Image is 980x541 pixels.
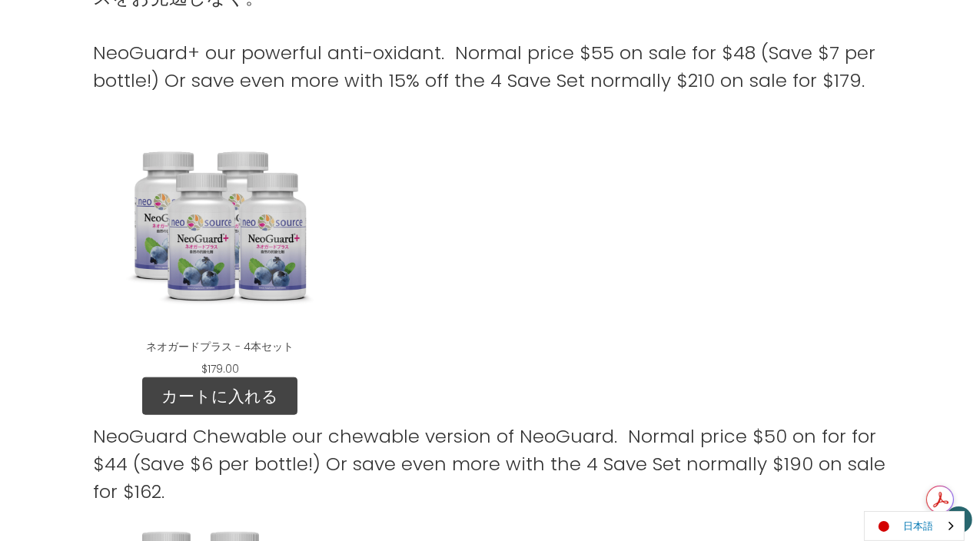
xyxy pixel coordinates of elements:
[146,339,294,354] a: ネオガードプラス - 4本セット
[864,511,965,541] div: Language
[864,511,965,541] aside: Language selected: 日本語
[93,122,347,377] div: NeoGuard Plus - 4 Save Set
[142,377,297,416] a: カートに入れる
[192,361,248,377] div: $179.00
[93,39,886,95] p: NeoGuard+ our powerful anti-oxidant. Normal price $55 on sale for $48 (Save $7 per bottle!) Or sa...
[93,423,886,506] p: NeoGuard Chewable our chewable version of NeoGuard. Normal price $50 on for for $44 (Save $6 per ...
[865,512,964,540] a: 日本語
